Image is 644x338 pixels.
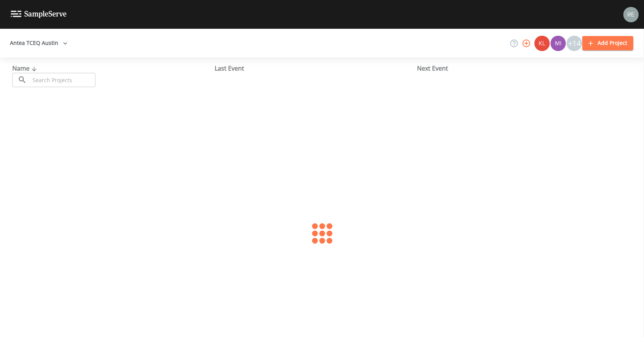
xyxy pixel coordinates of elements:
span: Name [12,64,39,73]
input: Search Projects [30,73,95,87]
button: Add Project [582,36,633,50]
div: Miriaha Caddie [550,36,566,51]
img: a1ea4ff7c53760f38bef77ef7c6649bf [550,36,566,51]
button: Antea TCEQ Austin [7,36,71,50]
div: +14 [567,36,582,51]
img: 9c4450d90d3b8045b2e5fa62e4f92659 [534,36,550,51]
div: Last Event [215,64,417,73]
img: logo [11,11,67,18]
div: Next Event [417,64,619,73]
img: e720f1e92442e99c2aab0e3b783e6548 [623,7,639,22]
div: Kler Teran [534,36,550,51]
